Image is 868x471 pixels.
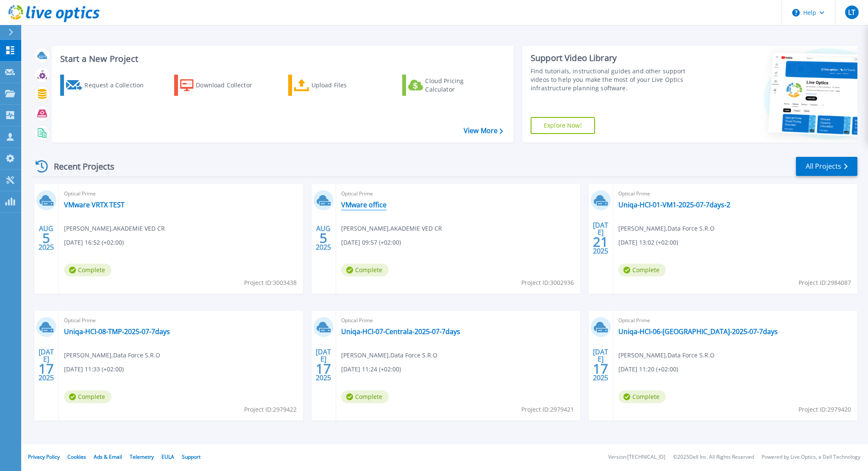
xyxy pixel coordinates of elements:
[64,351,160,360] span: [PERSON_NAME] , Data Force S.R.O
[244,278,297,287] span: Project ID: 3003438
[42,234,50,242] span: 5
[593,349,609,380] div: [DATE] 2025
[316,365,331,372] span: 17
[425,77,493,94] div: Cloud Pricing Calculator
[64,238,124,247] span: [DATE] 16:52 (+02:00)
[341,390,389,403] span: Complete
[341,201,387,209] a: VMware office
[618,238,678,247] span: [DATE] 13:02 (+02:00)
[161,453,174,460] a: EULA
[312,77,379,94] div: Upload Files
[796,157,857,176] a: All Projects
[244,405,297,414] span: Project ID: 2979422
[341,189,575,198] span: Optical Prime
[60,54,503,64] h3: Start a New Project
[64,264,111,276] span: Complete
[618,224,715,233] span: [PERSON_NAME] , Data Force S.R.O
[531,53,702,64] div: Support Video Library
[174,75,269,96] a: Download Collector
[341,327,460,336] a: Uniqa-HCI-07-Centrala-2025-07-7days
[64,390,111,403] span: Complete
[848,9,855,16] span: LT
[464,127,503,135] a: View More
[521,405,574,414] span: Project ID: 2979421
[531,67,702,92] div: Find tutorials, instructional guides and other support videos to help you make the most of your L...
[182,453,200,460] a: Support
[673,454,754,460] li: © 2025 Dell Inc. All Rights Reserved
[60,75,155,96] a: Request a Collection
[84,77,152,94] div: Request a Collection
[64,316,298,325] span: Optical Prime
[315,223,331,254] div: AUG 2025
[341,238,401,247] span: [DATE] 09:57 (+02:00)
[288,75,383,96] a: Upload Files
[94,453,122,460] a: Ads & Email
[593,238,608,245] span: 21
[608,454,665,460] li: Version: [TECHNICAL_ID]
[341,224,442,233] span: [PERSON_NAME] , AKADEMIE VED CR
[618,189,852,198] span: Optical Prime
[64,224,165,233] span: [PERSON_NAME] , AKADEMIE VED CR
[38,349,54,380] div: [DATE] 2025
[593,365,608,372] span: 17
[618,351,715,360] span: [PERSON_NAME] , Data Force S.R.O
[315,349,331,380] div: [DATE] 2025
[402,75,497,96] a: Cloud Pricing Calculator
[521,278,574,287] span: Project ID: 3002936
[196,77,264,94] div: Download Collector
[762,454,860,460] li: Powered by Live Optics, a Dell Technology
[618,316,852,325] span: Optical Prime
[28,453,60,460] a: Privacy Policy
[531,117,595,134] a: Explore Now!
[618,365,678,374] span: [DATE] 11:20 (+02:00)
[798,278,851,287] span: Project ID: 2984087
[38,223,54,254] div: AUG 2025
[341,351,437,360] span: [PERSON_NAME] , Data Force S.R.O
[341,264,389,276] span: Complete
[618,201,730,209] a: Uniqa-HCI-01-VM1-2025-07-7days-2
[64,365,124,374] span: [DATE] 11:33 (+02:00)
[593,223,609,254] div: [DATE] 2025
[341,316,575,325] span: Optical Prime
[64,189,298,198] span: Optical Prime
[320,234,327,242] span: 5
[130,453,154,460] a: Telemetry
[64,201,125,209] a: VMware VRTX TEST
[64,327,170,336] a: Uniqa-HCI-08-TMP-2025-07-7days
[618,264,666,276] span: Complete
[39,365,54,372] span: 17
[341,365,401,374] span: [DATE] 11:24 (+02:00)
[33,156,126,177] div: Recent Projects
[67,453,86,460] a: Cookies
[618,390,666,403] span: Complete
[618,327,778,336] a: Uniqa-HCI-06-[GEOGRAPHIC_DATA]-2025-07-7days
[798,405,851,414] span: Project ID: 2979420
